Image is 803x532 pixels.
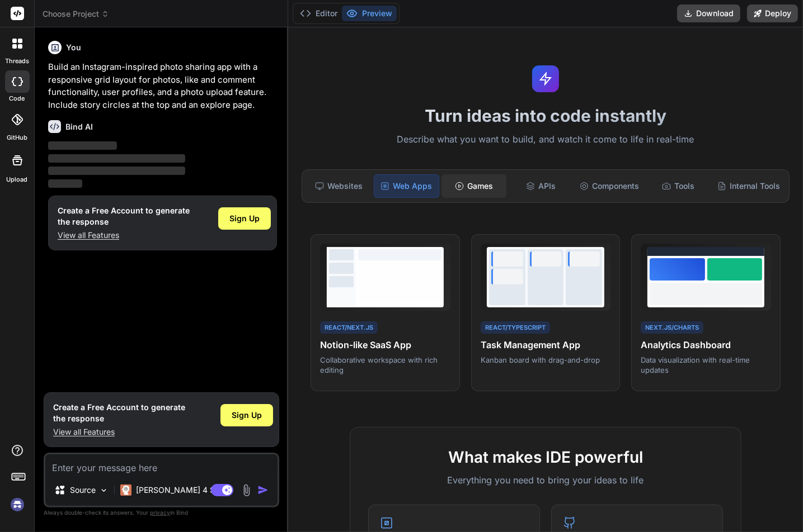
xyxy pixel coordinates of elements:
div: React/TypeScript [481,321,550,334]
p: Everything you need to bring your ideas to life [368,473,723,487]
div: Internal Tools [713,174,785,198]
p: View all Features [53,426,185,438]
p: Source [70,484,96,496]
p: View all Features [58,230,190,241]
img: Claude 4 Sonnet [120,484,132,496]
button: Download [677,4,740,22]
div: Websites [307,174,372,198]
img: signin [8,495,27,514]
h4: Notion-like SaaS App [320,338,450,351]
div: Games [442,174,506,198]
label: GitHub [7,133,27,142]
div: Components [575,174,644,198]
span: ‌ [48,179,82,188]
div: Tools [646,174,711,198]
h4: Task Management App [481,338,611,351]
h6: Bind AI [65,121,93,132]
span: privacy [150,509,170,516]
p: Build an Instagram-inspired photo sharing app with a responsive grid layout for photos, like and ... [48,61,277,111]
div: Next.js/Charts [641,321,703,334]
h1: Turn ideas into code instantly [295,106,796,126]
h2: What makes IDE powerful [368,445,723,469]
p: [PERSON_NAME] 4 S.. [136,484,219,496]
h1: Create a Free Account to generate the response [58,205,190,227]
img: attachment [240,484,253,497]
div: React/Next.js [320,321,378,334]
h4: Analytics Dashboard [641,338,771,351]
span: ‌ [48,154,185,163]
button: Editor [295,6,342,21]
p: Data visualization with real-time updates [641,355,771,375]
img: Pick Models [99,486,109,495]
p: Always double-check its answers. Your in Bind [44,507,279,518]
label: code [10,94,25,103]
img: icon [257,484,269,496]
div: APIs [509,174,574,198]
button: Deploy [747,4,798,22]
span: ‌ [48,167,185,175]
div: Web Apps [374,174,440,198]
span: Sign Up [232,410,262,421]
label: threads [5,56,29,66]
label: Upload [7,175,28,184]
span: Choose Project [43,8,109,20]
p: Kanban board with drag-and-drop [481,355,611,365]
p: Collaborative workspace with rich editing [320,355,450,375]
button: Preview [342,6,397,21]
span: Sign Up [229,213,260,224]
span: ‌ [48,141,117,150]
h1: Create a Free Account to generate the response [53,402,185,424]
h6: You [66,42,81,53]
p: Describe what you want to build, and watch it come to life in real-time [295,132,796,147]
